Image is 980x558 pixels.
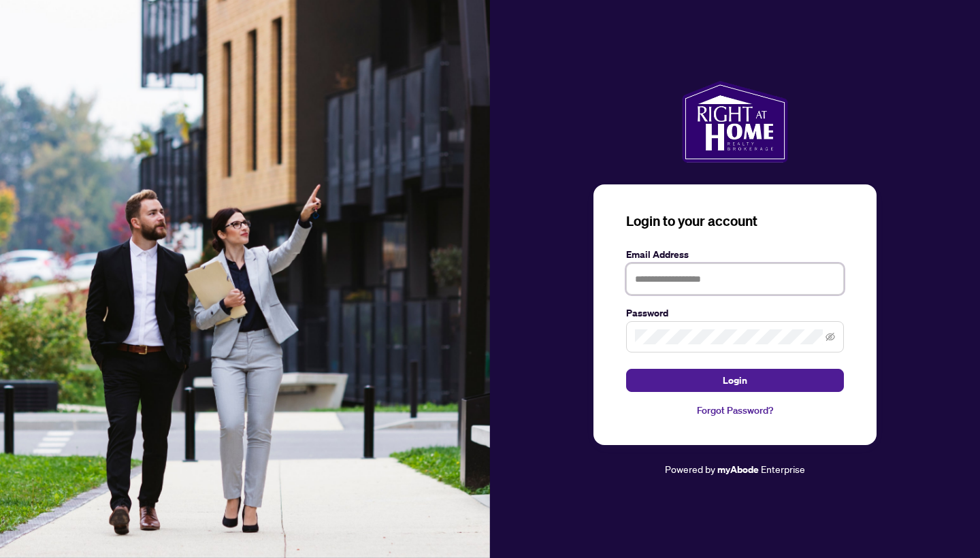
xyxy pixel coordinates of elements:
a: Forgot Password? [626,403,844,418]
label: Email Address [626,247,844,262]
h3: Login to your account [626,212,844,231]
a: myAbode [717,462,759,477]
button: Login [626,369,844,392]
span: eye-invisible [826,332,835,342]
img: ma-logo [682,81,787,163]
span: Login [723,370,747,391]
label: Password [626,306,844,321]
span: Enterprise [761,463,805,475]
span: Powered by [665,463,715,475]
